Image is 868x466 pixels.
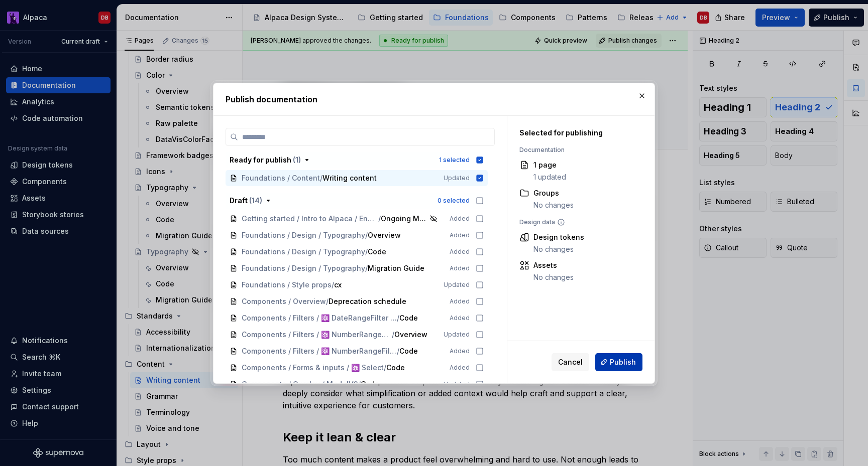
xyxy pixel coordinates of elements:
[519,218,637,226] div: Design data
[519,128,637,138] div: Selected for publishing
[368,247,388,257] span: Code
[249,196,262,205] span: ( 14 )
[293,156,301,164] span: ( 1 )
[533,160,566,170] div: 1 page
[533,260,574,270] div: Assets
[381,214,427,224] span: Ongoing Migrations
[450,215,470,223] span: Added
[399,346,419,356] span: Code
[450,248,470,256] span: Added
[365,230,368,240] span: /
[322,173,377,183] span: Writing content
[533,232,584,242] div: Design tokens
[230,155,301,165] div: Ready for publish
[610,357,636,367] span: Publish
[378,214,381,224] span: /
[226,152,488,168] button: Ready for publish (1)1 selected
[368,263,424,273] span: Migration Guide
[552,353,589,371] button: Cancel
[533,172,566,182] div: 1 updated
[450,364,470,372] span: Added
[450,314,470,322] span: Added
[444,331,470,339] span: Updated
[226,93,642,105] h2: Publish documentation
[358,379,361,389] span: /
[329,296,406,306] span: Deprecation schedule
[226,193,488,209] button: Draft (14)0 selected
[242,363,384,373] span: Components / Forms & inputs / ⚛️ Select
[242,280,332,290] span: Foundations / Style props
[444,281,470,289] span: Updated
[242,379,358,389] span: Components / Overlay / ModalV2
[397,346,399,356] span: /
[361,379,381,389] span: Code
[450,231,470,239] span: Added
[397,313,399,323] span: /
[533,272,574,282] div: No changes
[450,347,470,355] span: Added
[533,188,574,198] div: Groups
[444,174,470,182] span: Updated
[334,280,354,290] span: cx
[365,263,368,273] span: /
[533,200,574,210] div: No changes
[368,230,401,240] span: Overview
[242,346,397,356] span: Components / Filters / ⚛️ NumberRangeFilter 🆕
[326,296,329,306] span: /
[438,197,470,205] div: 0 selected
[242,313,397,323] span: Components / Filters / ⚛️ DateRangeFilter 🆕
[242,263,365,273] span: Foundations / Design / Typography
[519,146,637,154] div: Documentation
[242,214,378,224] span: Getting started / Intro to Alpaca / Engineering / Migrations
[242,296,326,306] span: Components / Overview
[320,173,322,183] span: /
[444,380,470,388] span: Updated
[384,363,386,373] span: /
[230,196,262,206] div: Draft
[450,297,470,305] span: Added
[242,173,320,183] span: Foundations / Content
[439,156,470,164] div: 1 selected
[399,313,419,323] span: Code
[242,247,365,257] span: Foundations / Design / Typography
[332,280,334,290] span: /
[386,363,406,373] span: Code
[558,357,583,367] span: Cancel
[533,244,584,254] div: No changes
[392,330,394,340] span: /
[242,230,365,240] span: Foundations / Design / Typography
[242,330,392,340] span: Components / Filters / ⚛️ NumberRangeFilter 🆕
[450,264,470,272] span: Added
[394,330,427,340] span: Overview
[365,247,368,257] span: /
[595,353,642,371] button: Publish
